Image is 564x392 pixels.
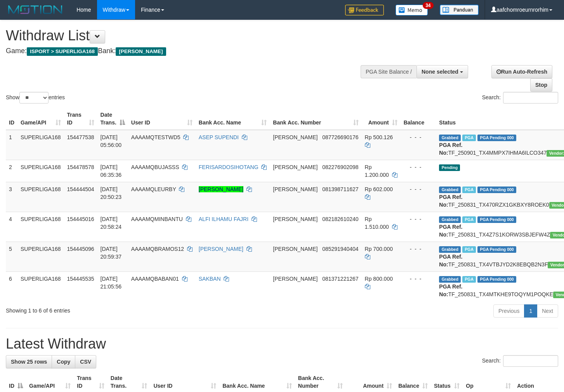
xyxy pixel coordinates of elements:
[67,164,94,170] span: 154478578
[6,271,17,301] td: 6
[404,133,433,141] div: - - -
[404,215,433,223] div: - - -
[101,246,122,260] span: [DATE] 20:59:37
[439,283,462,297] b: PGA Ref. No:
[482,355,558,367] label: Search:
[439,224,462,238] b: PGA Ref. No:
[57,359,70,365] span: Copy
[17,108,64,130] th: Game/API: activate to sort column ascending
[75,355,96,368] a: CSV
[17,242,64,271] td: SUPERLIGA168
[491,65,552,78] a: Run Auto-Refresh
[439,254,462,268] b: PGA Ref. No:
[365,186,393,192] span: Rp 602.000
[365,164,389,178] span: Rp 1.200.000
[322,134,358,140] span: Copy 087726690176 to clipboard
[52,355,75,368] a: Copy
[17,182,64,212] td: SUPERLIGA168
[6,355,52,368] a: Show 25 rows
[503,92,558,104] input: Search:
[116,47,166,56] span: [PERSON_NAME]
[67,276,94,282] span: 154445535
[270,108,361,130] th: Bank Acc. Number: activate to sort column ascending
[199,216,248,222] a: ALFI ILHAMU FAJRI
[439,142,462,156] b: PGA Ref. No:
[482,92,558,104] label: Search:
[422,69,458,75] span: None selected
[477,187,516,193] span: PGA Pending
[537,304,558,318] a: Next
[128,108,196,130] th: User ID: activate to sort column ascending
[6,28,368,43] h1: Withdraw List
[67,216,94,222] span: 154445016
[273,216,318,222] span: [PERSON_NAME]
[322,246,358,252] span: Copy 085291940404 to clipboard
[273,134,318,140] span: [PERSON_NAME]
[67,186,94,192] span: 154444504
[365,216,389,230] span: Rp 1.510.000
[477,135,516,141] span: PGA Pending
[199,134,239,140] a: ASEP SUPENDI
[439,164,460,171] span: Pending
[404,185,433,193] div: - - -
[131,276,179,282] span: AAAAMQBABAN01
[439,276,461,283] span: Grabbed
[462,187,476,193] span: Marked by aafounsreynich
[462,216,476,223] span: Marked by aafheankoy
[199,246,243,252] a: [PERSON_NAME]
[477,216,516,223] span: PGA Pending
[17,160,64,182] td: SUPERLIGA168
[64,108,97,130] th: Trans ID: activate to sort column ascending
[6,160,17,182] td: 2
[493,304,524,318] a: Previous
[101,216,122,230] span: [DATE] 20:58:24
[365,246,393,252] span: Rp 700.000
[273,246,318,252] span: [PERSON_NAME]
[439,246,461,253] span: Grabbed
[101,276,122,290] span: [DATE] 21:05:56
[322,164,358,170] span: Copy 082276902098 to clipboard
[17,271,64,301] td: SUPERLIGA168
[439,187,461,193] span: Grabbed
[462,276,476,283] span: Marked by aafheankoy
[396,5,428,16] img: Button%20Memo.svg
[6,108,17,130] th: ID
[273,164,318,170] span: [PERSON_NAME]
[439,135,461,141] span: Grabbed
[6,242,17,271] td: 5
[6,92,65,104] label: Show entries
[6,212,17,242] td: 4
[404,245,433,253] div: - - -
[101,186,122,200] span: [DATE] 20:50:23
[477,246,516,253] span: PGA Pending
[462,246,476,253] span: Marked by aafheankoy
[503,355,558,367] input: Search:
[6,336,558,352] h1: Latest Withdraw
[101,134,122,148] span: [DATE] 05:56:00
[365,134,393,140] span: Rp 500.126
[27,47,98,56] span: ISPORT > SUPERLIGA168
[67,134,94,140] span: 154477538
[404,275,433,283] div: - - -
[17,130,64,160] td: SUPERLIGA168
[131,164,179,170] span: AAAAMQBUJASSS
[80,359,91,365] span: CSV
[131,186,176,192] span: AAAAMQLEURBY
[131,134,180,140] span: AAAAMQTESTWD5
[273,186,318,192] span: [PERSON_NAME]
[322,186,358,192] span: Copy 081398711627 to clipboard
[273,276,318,282] span: [PERSON_NAME]
[196,108,270,130] th: Bank Acc. Name: activate to sort column ascending
[131,246,184,252] span: AAAAMQBRAMOS12
[17,212,64,242] td: SUPERLIGA168
[361,65,416,78] div: PGA Site Balance /
[462,135,476,141] span: Marked by aafmaleo
[131,216,183,222] span: AAAAMQMINBANTU
[11,359,47,365] span: Show 25 rows
[199,186,243,192] a: [PERSON_NAME]
[199,276,221,282] a: SAKBAN
[6,47,368,55] h4: Game: Bank:
[439,194,462,208] b: PGA Ref. No:
[401,108,436,130] th: Balance
[416,65,468,78] button: None selected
